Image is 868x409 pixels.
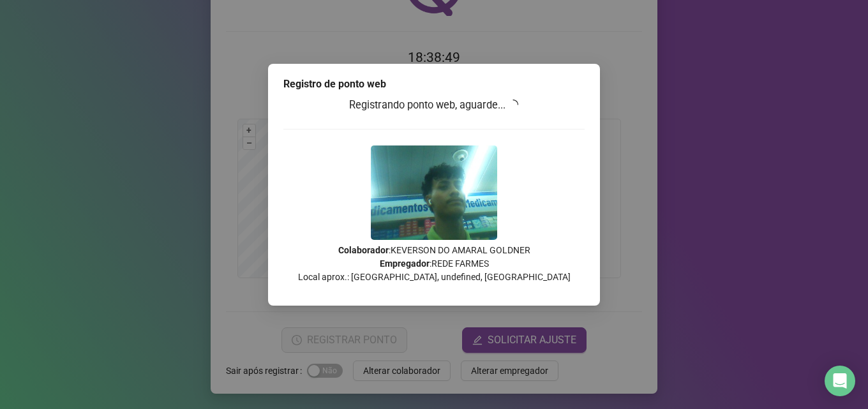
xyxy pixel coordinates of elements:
[507,99,519,110] span: loading
[283,97,585,114] h3: Registrando ponto web, aguarde...
[825,366,855,396] div: Open Intercom Messenger
[338,245,389,255] strong: Colaborador
[380,258,430,269] strong: Empregador
[371,145,497,240] img: 9k=
[283,77,585,92] div: Registro de ponto web
[283,244,585,284] p: : KEVERSON DO AMARAL GOLDNER : REDE FARMES Local aprox.: [GEOGRAPHIC_DATA], undefined, [GEOGRAPHI...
